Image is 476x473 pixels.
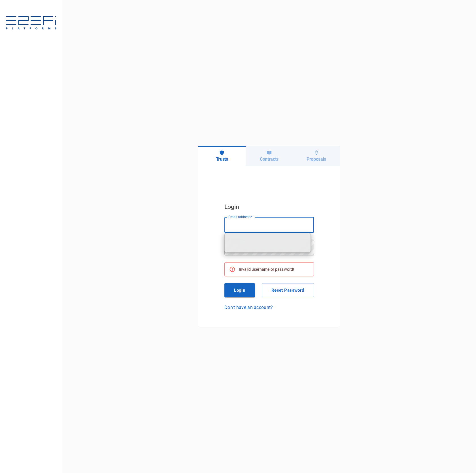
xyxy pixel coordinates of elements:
[224,283,255,297] button: Login
[6,16,57,31] img: E2EFiPLATFORMS-7f06cbf9.svg
[239,264,294,274] div: Invalid username or password!
[307,156,326,162] h6: Proposals
[224,202,314,212] h5: Login
[262,283,314,297] button: Reset Password
[260,156,279,162] h6: Contracts
[216,156,228,162] h6: Trusts
[228,214,253,219] label: Email address
[224,304,314,311] a: Don't have an account?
